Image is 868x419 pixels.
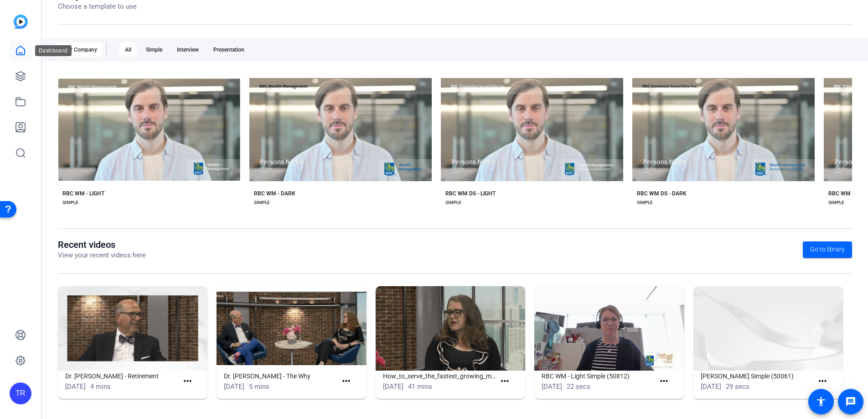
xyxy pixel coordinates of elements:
span: [DATE] [65,382,86,391]
mat-icon: message [845,396,856,407]
p: View your recent videos here [58,250,146,261]
div: Your Company [56,42,103,57]
span: [DATE] [224,382,244,391]
span: 22 secs [567,382,590,391]
span: 29 secs [726,382,749,391]
div: RBC WM DS - DARK [637,190,687,197]
img: RBC WM - Light Simple (50812) [534,286,684,371]
div: SIMPLE [62,199,78,206]
div: SIMPLE [828,199,844,206]
span: [DATE] [542,382,562,391]
div: RBC WM DS - LIGHT [445,190,496,197]
h1: [PERSON_NAME] Simple (50061) [701,371,814,382]
a: Go to library [803,241,852,258]
h1: How_to_serve_the_fastest_growing_most_powerful_market_older_Canadians_9_5_2024 [383,371,496,382]
mat-icon: more_horiz [182,376,193,387]
mat-icon: more_horiz [817,376,828,387]
div: Presentation [208,42,250,57]
img: Dr. Joe - The Why [217,286,366,371]
div: Dashboard [35,45,72,56]
img: blue-gradient.svg [14,15,28,29]
h1: Dr. [PERSON_NAME] - The Why [224,371,337,382]
img: Dr. Joe - Retirement [58,286,207,371]
mat-icon: more_horiz [499,376,511,387]
img: Matti Simple (50061) [693,286,843,371]
span: [DATE] [701,382,721,391]
div: RBC WM - DARK [254,190,295,197]
span: 5 mins [249,382,269,391]
p: Choose a template to use [58,1,137,12]
div: TR [10,382,31,404]
mat-icon: more_horiz [658,376,670,387]
h1: RBC WM - Light Simple (50812) [542,371,655,382]
div: SIMPLE [445,199,461,206]
div: SIMPLE [637,199,653,206]
div: Simple [140,42,168,57]
span: Go to library [810,245,845,254]
img: How_to_serve_the_fastest_growing_most_powerful_market_older_Canadians_9_5_2024 [376,286,525,371]
h1: Dr. [PERSON_NAME] - Retirement [65,371,178,382]
mat-icon: more_horiz [341,376,352,387]
span: [DATE] [383,382,403,391]
h1: Recent videos [58,239,146,250]
div: Interview [171,42,204,57]
span: 4 mins [90,382,111,391]
span: 41 mins [408,382,432,391]
div: RBC WM - LIGHT [62,190,104,197]
div: All [119,42,137,57]
mat-icon: accessibility [816,396,827,407]
div: SIMPLE [254,199,270,206]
